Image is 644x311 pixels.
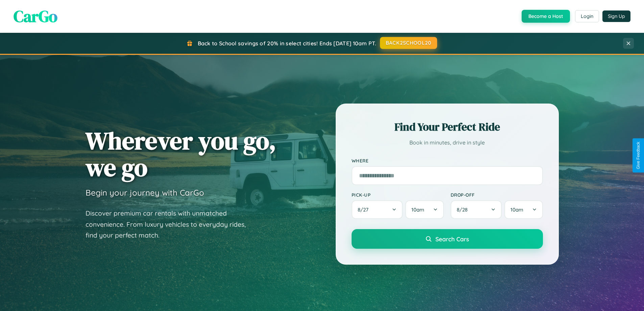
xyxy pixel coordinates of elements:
span: CarGo [14,5,57,27]
span: 10am [510,206,523,213]
span: Back to School savings of 20% in select cities! Ends [DATE] 10am PT. [198,40,376,47]
label: Pick-up [352,192,444,198]
h3: Begin your journey with CarGo [86,187,204,198]
h1: Wherever you go, we go [86,127,276,181]
span: 8 / 28 [457,206,471,213]
p: Discover premium car rentals with unmatched convenience. From luxury vehicles to everyday rides, ... [86,208,255,241]
button: 10am [405,200,444,219]
button: BACK2SCHOOL20 [380,37,437,49]
label: Drop-off [451,192,543,198]
p: Book in minutes, drive in style [352,138,543,148]
span: 10am [411,206,424,213]
button: Search Cars [352,229,543,249]
div: Give Feedback [636,142,641,169]
span: Search Cars [435,235,469,243]
button: Sign Up [602,10,630,22]
button: 10am [504,200,543,219]
button: Login [575,10,599,22]
button: Become a Host [522,10,570,23]
h2: Find Your Perfect Ride [352,119,543,134]
span: 8 / 27 [358,206,372,213]
label: Where [352,158,543,163]
button: 8/28 [451,200,502,219]
button: 8/27 [352,200,403,219]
